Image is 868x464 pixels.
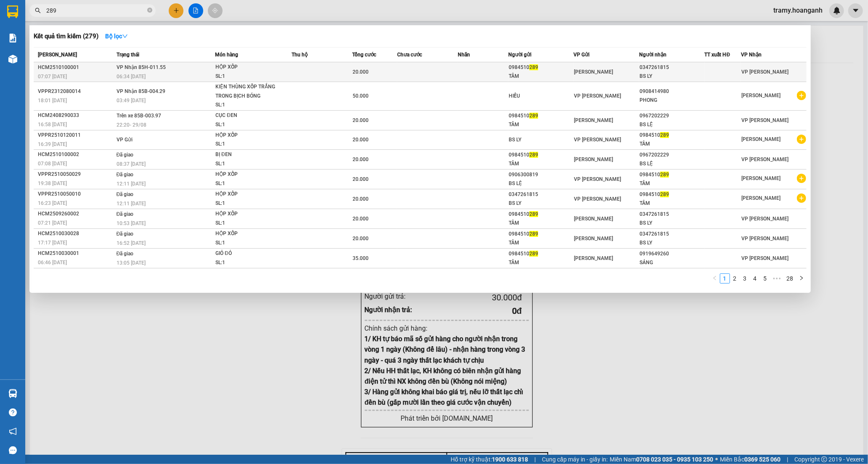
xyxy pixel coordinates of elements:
[38,141,67,147] span: 16:39 [DATE]
[640,179,704,188] div: TÂM
[640,190,704,199] div: 0984510
[741,236,788,241] span: VP [PERSON_NAME]
[215,140,279,149] div: SL: 1
[215,170,279,179] div: HỘP XỐP
[640,63,704,72] div: 0347261815
[741,136,780,142] span: [PERSON_NAME]
[353,69,369,75] span: 20.000
[750,273,760,284] li: 4
[353,156,369,162] span: 20.000
[509,120,573,129] div: TÂM
[117,122,146,128] span: 22:20 - 29/08
[640,219,704,228] div: BS LY
[529,231,538,237] span: 289
[38,220,67,226] span: 07:21 [DATE]
[215,82,279,101] div: KIỆN THÙNG XỐP TRẮNG TRONG BỊCH BÓNG
[770,273,784,284] li: Next 5 Pages
[38,170,114,179] div: VPPR2510050029
[215,199,279,208] div: SL: 1
[741,255,788,261] span: VP [PERSON_NAME]
[215,72,279,81] div: SL: 1
[710,273,720,284] button: left
[80,26,148,36] div: ALPHA
[797,135,806,144] span: plus-circle
[741,93,780,98] span: [PERSON_NAME]
[147,7,152,15] span: close-circle
[640,249,704,258] div: 0919649260
[741,52,762,58] span: VP Nhận
[117,220,146,226] span: 10:53 [DATE]
[573,52,589,58] span: VP Gửi
[9,408,17,416] span: question-circle
[117,88,165,94] span: VP Nhận 85B-004.29
[215,131,279,140] div: HỘP XỐP
[529,251,538,257] span: 289
[215,239,279,248] div: SL: 1
[8,55,17,64] img: warehouse-icon
[710,273,720,284] li: Previous Page
[353,176,369,182] span: 20.000
[509,199,573,208] div: BS LY
[640,199,704,208] div: TÂM
[640,239,704,247] div: BS LY
[660,132,669,138] span: 289
[509,63,573,72] div: 0984510
[574,216,613,222] span: [PERSON_NAME]
[353,137,369,143] span: 20.000
[797,194,806,203] span: plus-circle
[741,117,788,123] span: VP [PERSON_NAME]
[740,273,750,284] li: 3
[215,219,279,228] div: SL: 1
[117,211,134,217] span: Đã giao
[640,140,704,148] div: TÂM
[730,274,740,283] a: 2
[38,209,114,218] div: HCM2509260002
[117,240,146,246] span: 16:52 [DATE]
[640,120,704,129] div: BS LỆ
[9,427,17,435] span: notification
[640,151,704,159] div: 0967202229
[215,229,279,239] div: HỘP XỐP
[80,7,148,26] div: [PERSON_NAME]
[741,156,788,162] span: VP [PERSON_NAME]
[117,137,133,143] span: VP Gửi
[38,111,114,120] div: HCM2408290033
[796,273,807,284] button: right
[117,152,134,158] span: Đã giao
[105,33,128,40] strong: Bộ lọc
[574,69,613,75] span: [PERSON_NAME]
[38,260,67,265] span: 06:46 [DATE]
[38,131,114,140] div: VPPR2510120011
[117,172,134,178] span: Đã giao
[509,72,573,81] div: TÂM
[353,255,369,261] span: 35.000
[38,98,67,103] span: 18:01 [DATE]
[35,8,41,13] span: search
[215,179,279,188] div: SL: 1
[574,236,613,241] span: [PERSON_NAME]
[38,87,114,96] div: VPPR2312080014
[117,98,146,103] span: 03:49 [DATE]
[38,63,114,72] div: HCM2510100001
[215,190,279,199] div: HỘP XỐP
[38,180,67,186] span: 19:38 [DATE]
[529,64,538,70] span: 289
[640,258,704,267] div: SẢNG
[784,274,796,283] a: 28
[215,150,279,159] div: BỊ ĐEN
[509,151,573,159] div: 0984510
[38,240,67,246] span: 17:17 [DATE]
[640,170,704,179] div: 0984510
[574,117,613,123] span: [PERSON_NAME]
[215,63,279,72] div: HỘP XỐP
[215,101,279,110] div: SL: 1
[741,195,780,201] span: [PERSON_NAME]
[741,216,788,222] span: VP [PERSON_NAME]
[7,5,18,18] img: logo-vxr
[741,175,780,181] span: [PERSON_NAME]
[751,274,760,283] a: 4
[353,117,369,123] span: 20.000
[80,36,148,48] div: 0378422498
[34,32,98,41] h3: Kết quả tìm kiếm ( 279 )
[352,52,376,58] span: Tổng cước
